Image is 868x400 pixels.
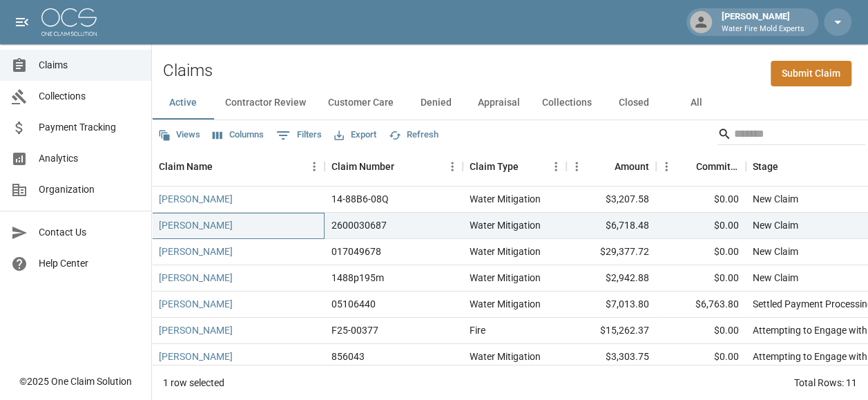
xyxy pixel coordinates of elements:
div: dynamic tabs [152,86,868,120]
div: Water Mitigation [470,271,541,285]
button: Sort [778,157,798,176]
div: Water Mitigation [470,350,541,363]
button: Appraisal [467,86,531,120]
div: Stage [753,147,778,186]
div: Water Mitigation [470,192,541,206]
button: Customer Care [317,86,405,120]
a: [PERSON_NAME] [159,297,233,311]
button: Denied [405,86,467,120]
button: open drawer [8,8,36,36]
div: Claim Name [159,147,213,186]
div: 856043 [331,350,365,363]
div: Amount [566,147,656,186]
button: Menu [546,156,566,177]
div: 1488p195m [331,271,384,285]
div: $6,763.80 [656,292,746,318]
a: [PERSON_NAME] [159,323,233,337]
div: $29,377.72 [566,239,656,265]
div: $0.00 [656,318,746,344]
div: $0.00 [656,265,746,292]
div: 14-88B6-08Q [331,192,389,206]
button: Closed [603,86,665,120]
span: Contact Us [39,225,140,240]
a: [PERSON_NAME] [159,192,233,206]
div: $6,718.48 [566,213,656,239]
h2: Claims [163,61,213,81]
div: Claim Number [331,147,394,186]
div: Claim Type [463,147,566,186]
div: $3,207.58 [566,187,656,213]
div: $7,013.80 [566,292,656,318]
div: Search [717,123,865,148]
button: Refresh [385,124,442,146]
div: Claim Type [470,147,519,186]
button: Show filters [273,124,325,146]
div: $0.00 [656,187,746,213]
button: Menu [566,156,587,177]
div: 1 row selected [163,376,224,390]
div: Claim Name [152,147,325,186]
button: Sort [394,157,414,176]
span: Analytics [39,151,140,166]
div: Water Mitigation [470,245,541,258]
div: $0.00 [656,213,746,239]
button: Export [331,124,380,146]
span: Claims [39,58,140,73]
button: Select columns [209,124,267,146]
span: Organization [39,182,140,197]
div: New Claim [753,218,798,232]
img: ocs-logo-white-transparent.png [41,8,97,36]
button: Sort [677,157,696,176]
div: © 2025 One Claim Solution [19,374,132,388]
div: Fire [470,323,485,337]
div: Amount [615,147,649,186]
div: New Claim [753,271,798,285]
button: Sort [213,157,232,176]
a: [PERSON_NAME] [159,350,233,363]
span: Collections [39,89,140,104]
button: Active [152,86,214,120]
div: F25-00377 [331,323,378,337]
button: Contractor Review [214,86,317,120]
div: $0.00 [656,239,746,265]
div: $15,262.37 [566,318,656,344]
div: $2,942.88 [566,265,656,292]
a: Submit Claim [771,61,851,86]
div: Committed Amount [696,147,739,186]
div: 017049678 [331,245,381,258]
button: Sort [595,157,615,176]
div: Claim Number [325,147,463,186]
div: Total Rows: 11 [794,376,857,390]
div: $0.00 [656,344,746,370]
p: Water Fire Mold Experts [722,23,804,35]
button: Views [155,124,204,146]
div: [PERSON_NAME] [716,10,810,35]
div: New Claim [753,245,798,258]
a: [PERSON_NAME] [159,245,233,258]
div: Water Mitigation [470,218,541,232]
div: Water Mitigation [470,297,541,311]
div: 2600030687 [331,218,387,232]
div: 05106440 [331,297,376,311]
span: Help Center [39,256,140,271]
a: [PERSON_NAME] [159,218,233,232]
button: All [665,86,727,120]
button: Collections [531,86,603,120]
button: Menu [304,156,325,177]
button: Menu [656,156,677,177]
button: Sort [519,157,538,176]
span: Payment Tracking [39,120,140,135]
div: $3,303.75 [566,344,656,370]
a: [PERSON_NAME] [159,271,233,285]
button: Menu [442,156,463,177]
div: Committed Amount [656,147,746,186]
div: New Claim [753,192,798,206]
